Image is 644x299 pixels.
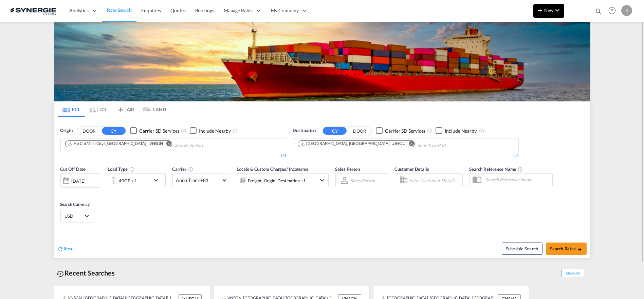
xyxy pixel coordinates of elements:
[65,213,84,219] span: USD
[436,127,477,134] md-checkbox: Checkbox No Ink
[107,7,132,13] span: Rate Search
[199,128,231,134] div: Include Nearby
[350,176,376,185] md-select: Sales Person
[10,3,56,18] img: 1f56c880d42311ef80fc7dca854c8e59.png
[470,166,523,172] span: Search Reference Name
[68,141,165,147] div: Press delete to remove this chip.
[536,7,562,13] span: New
[621,5,632,16] div: K
[224,7,253,14] span: Manage Rates
[172,166,194,172] span: Carrier
[112,102,139,117] md-tab-item: AIR
[395,166,429,172] span: Customer Details
[77,127,101,135] button: DOOR
[60,173,101,188] div: [DATE]
[376,127,425,134] md-checkbox: Checkbox No Ink
[409,175,460,185] input: Enter Customer Details
[195,7,214,13] span: Bookings
[536,6,544,14] md-icon: icon-plus 400-fg
[550,246,583,251] span: Search Rates
[533,4,564,18] button: icon-plus 400-fgNewicon-chevron-down
[418,140,482,151] input: Chips input.
[577,247,582,252] md-icon: icon-arrow-right
[300,141,406,147] div: Houston, TX, USHOU
[162,141,172,148] button: Remove
[335,166,360,172] span: Sales Person
[175,140,239,151] input: Chips input.
[54,265,118,281] div: Recent Searches
[237,166,309,172] span: Locals & Custom Charges
[479,128,484,134] md-icon: Unchecked: Ignores neighbouring ports when fetching rates.Checked : Includes neighbouring ports w...
[181,128,186,134] md-icon: Unchecked: Search for CY (Container Yard) services for all selected carriers.Checked : Search for...
[562,269,584,277] span: Show All
[68,141,163,147] div: Ho Chi Minh City (Saigon), VNSGN
[60,166,86,172] span: Cut Off Date
[60,153,286,159] div: 1/3
[64,138,242,151] md-chips-wrap: Chips container. Use arrow keys to select chips.
[139,128,180,134] div: Carrier SD Services
[445,128,477,134] div: Include Nearby
[54,22,590,101] img: LCL+%26+FCL+BACKGROUND.png
[141,7,161,13] span: Enquiries
[58,246,64,252] md-icon: icon-refresh
[64,246,75,251] span: Reset
[72,178,86,184] div: [DATE]
[553,6,562,14] md-icon: icon-chevron-down
[271,7,299,14] span: My Company
[60,127,73,134] span: Origin
[108,173,166,187] div: 40GP x1icon-chevron-down
[102,127,126,135] button: CY
[188,167,194,172] md-icon: The selected Trucker/Carrierwill be displayed in the rate results If the rates are from another f...
[58,102,85,117] md-tab-item: FCL
[232,128,238,134] md-icon: Unchecked: Ignores neighbouring ports when fetching rates.Checked : Includes neighbouring ports w...
[595,7,602,15] md-icon: icon-magnify
[170,7,185,13] span: Quotes
[60,202,90,207] span: Search Currency
[58,245,75,253] div: icon-refreshReset
[176,177,220,184] span: Anco Trans +81
[323,127,347,135] button: CY
[404,141,415,148] button: Remove
[502,243,542,255] button: Note: By default Schedule search will only considerorigin ports, destination ports and cut off da...
[237,173,329,187] div: Freight Origin Destination Factory Stuffingicon-chevron-down
[152,176,164,184] md-icon: icon-chevron-down
[60,187,66,196] md-datepicker: Select
[297,138,485,151] md-chips-wrap: Chips container. Use arrow keys to select chips.
[190,127,231,134] md-checkbox: Checkbox No Ink
[606,5,618,16] span: Help
[117,105,125,111] md-icon: icon-airplane
[546,243,587,255] button: Search Ratesicon-arrow-right
[64,211,91,221] md-select: Select Currency: $ USDUnited States Dollar
[58,102,166,117] md-pagination-wrapper: Use the left and right arrow keys to navigate between tabs
[139,102,166,117] md-tab-item: LAND
[293,153,519,159] div: 1/3
[119,176,136,185] div: 40GP x1
[318,176,327,184] md-icon: icon-chevron-down
[57,270,65,278] md-icon: icon-backup-restore
[595,7,602,18] div: icon-magnify
[300,141,407,147] div: Press delete to remove this chip.
[108,166,135,172] span: Load Type
[129,167,135,172] md-icon: icon-information-outline
[482,175,552,185] input: Search Reference Name
[518,167,523,172] md-icon: Your search will be saved by the below given name
[54,117,590,258] div: OriginDOOR CY Checkbox No InkUnchecked: Search for CY (Container Yard) services for all selected ...
[385,128,425,134] div: Carrier SD Services
[427,128,432,134] md-icon: Unchecked: Search for CY (Container Yard) services for all selected carriers.Checked : Search for...
[130,127,180,134] md-checkbox: Checkbox No Ink
[606,5,621,17] div: Help
[69,7,89,14] span: Analytics
[348,127,371,135] button: DOOR
[293,127,316,134] span: Destination
[248,176,306,185] div: Freight Origin Destination Factory Stuffing
[286,166,308,172] span: / Incoterms
[85,102,112,117] md-tab-item: LCL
